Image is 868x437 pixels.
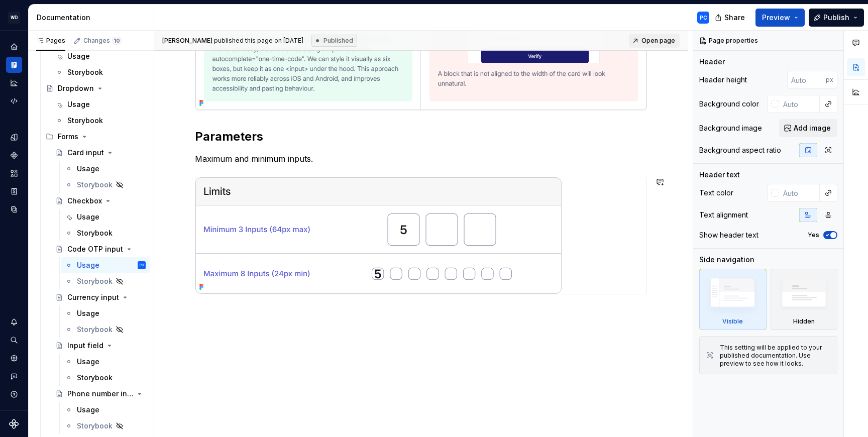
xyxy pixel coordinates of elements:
[67,116,103,126] div: Storybook
[140,260,144,270] div: PC
[755,9,805,27] button: Preview
[6,93,22,109] a: Code automation
[699,269,767,330] div: Visible
[6,350,22,366] a: Settings
[699,75,747,85] div: Header height
[6,183,22,199] a: Storybook stories
[6,201,22,217] a: Data sources
[2,7,26,28] button: WD
[77,164,99,174] div: Usage
[699,57,725,67] div: Header
[61,321,150,338] a: Storybook
[6,57,22,73] a: Documentation
[42,80,150,96] a: Dropdown
[77,421,113,431] div: Storybook
[67,196,102,206] div: Checkbox
[195,177,562,294] img: 41537efb-0085-4133-a5e7-d4137cd6ab0e.png
[51,113,150,129] a: Storybook
[720,344,831,368] div: This setting will be applied to your published documentation. Use preview to see how it looks.
[58,132,78,142] div: Forms
[51,48,150,64] a: Usage
[699,230,758,240] div: Show header text
[699,255,754,265] div: Side navigation
[51,145,150,161] a: Card input
[51,241,150,257] a: Code OTP input
[779,184,820,202] input: Auto
[162,37,212,44] span: [PERSON_NAME]
[51,193,150,209] a: Checkbox
[6,129,22,145] div: Design tokens
[710,9,751,27] button: Share
[724,13,745,23] span: Share
[42,129,150,145] div: Forms
[77,180,113,190] div: Storybook
[700,14,707,22] div: PC
[61,305,150,321] a: Usage
[699,188,733,198] div: Text color
[6,75,22,91] a: Analytics
[6,165,22,181] a: Assets
[77,260,99,270] div: Usage
[77,373,113,383] div: Storybook
[699,145,781,155] div: Background aspect ratio
[6,368,22,384] div: Contact support
[808,231,819,239] label: Yes
[6,39,22,55] a: Home
[77,357,99,367] div: Usage
[641,37,675,45] span: Open page
[77,405,99,415] div: Usage
[826,76,833,84] p: px
[195,129,647,145] h2: Parameters
[58,83,94,93] div: Dropdown
[67,341,103,351] div: Input field
[779,95,820,113] input: Auto
[195,153,647,165] p: Maximum and minimum inputs.
[61,161,150,177] a: Usage
[794,123,831,133] span: Add image
[61,177,150,193] a: Storybook
[77,228,113,238] div: Storybook
[37,13,150,23] div: Documentation
[112,37,122,45] span: 10
[67,51,90,61] div: Usage
[51,96,150,113] a: Usage
[67,292,119,302] div: Currency input
[9,419,19,429] svg: Supernova Logo
[51,386,150,402] a: Phone number input
[6,314,22,330] button: Notifications
[629,34,680,48] a: Open page
[771,269,838,330] div: Hidden
[77,324,113,335] div: Storybook
[61,354,150,370] a: Usage
[6,332,22,348] button: Search ⌘K
[793,317,815,325] div: Hidden
[6,147,22,163] a: Components
[51,338,150,354] a: Input field
[787,71,826,89] input: Auto
[61,418,150,434] a: Storybook
[67,99,90,110] div: Usage
[8,12,20,24] div: WD
[67,389,134,399] div: Phone number input
[36,37,65,45] div: Pages
[809,9,864,27] button: Publish
[51,64,150,80] a: Storybook
[762,13,790,23] span: Preview
[61,402,150,418] a: Usage
[67,67,103,77] div: Storybook
[699,123,762,133] div: Background image
[77,212,99,222] div: Usage
[722,317,743,325] div: Visible
[83,37,122,45] div: Changes
[77,308,99,318] div: Usage
[61,257,150,273] a: UsagePC
[67,244,123,254] div: Code OTP input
